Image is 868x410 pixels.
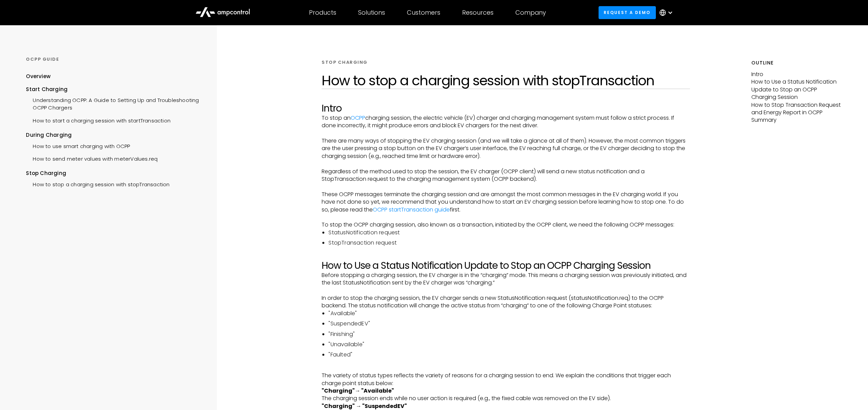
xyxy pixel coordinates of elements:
[322,130,690,137] p: ‍
[328,310,690,317] li: "Available"
[322,221,690,229] p: To stop the OCPP charging session, also known as a transaction, initiated by the OCPP client, we ...
[515,9,546,16] div: Company
[26,86,200,93] div: Start Charging
[26,152,158,164] a: How to send meter values with meterValues.req
[322,260,690,272] h2: How to Use a Status Notification Update to Stop an OCPP Charging Session
[322,114,690,130] p: To stop an charging session, the electric vehicle (EV) charger and charging management system mus...
[322,287,690,294] p: ‍
[322,272,690,287] p: Before stopping a charging session, the EV charger is in the “charging” mode. This means a chargi...
[322,387,394,395] strong: "Charging"→ "Available" ‍
[26,56,200,62] div: OCPP GUIDE
[26,93,200,114] a: Understanding OCPP: A Guide to Setting Up and Troubleshooting OCPP Chargers
[462,9,494,16] div: Resources
[322,137,690,160] p: There are many ways of stopping the EV charging session (and we will take a glance at all of them...
[26,73,50,80] div: Overview
[328,239,690,247] li: StopTransaction request
[328,331,690,338] li: "Finishing"
[322,402,407,410] strong: "Charging" → "SuspendedEV" ‍
[322,387,690,402] p: The charging session ends while no user action is required (e.g., the fixed cable was removed on ...
[358,9,385,16] div: Solutions
[322,191,690,214] p: These OCPP messages terminate the charging session and are amongst the most common messages in th...
[328,351,690,358] li: "Faulted"
[322,72,690,89] h1: How to stop a charging session with stopTransaction
[322,364,690,372] p: ‍
[322,59,368,65] div: STOP CHARGING
[322,252,690,260] p: ‍
[309,9,336,16] div: Products
[26,170,200,177] div: Stop Charging
[351,114,365,122] a: OCPP
[26,177,170,190] a: How to stop a charging session with stopTransaction
[322,372,690,387] p: The variety of status types reflects the variety of reasons for a charging session to end. We exp...
[751,78,842,101] p: How to Use a Status Notification Update to Stop an OCPP Charging Session
[26,73,50,85] a: Overview
[322,160,690,167] p: ‍
[26,139,130,152] a: How to use smart charging with OCPP
[751,101,842,117] p: How to Stop Transaction Request and Energy Report in OCPP
[322,183,690,190] p: ‍
[373,206,450,214] a: OCPP startTransaction guide
[322,214,690,221] p: ‍
[328,341,690,348] li: "Unavailable"
[322,168,690,183] p: Regardless of the method used to stop the session, the EV charger (OCPP client) will send a new s...
[322,294,690,310] p: In order to stop the charging session, the EV charger sends a new StatusNotification request (sta...
[322,103,690,114] h2: Intro
[407,9,440,16] div: Customers
[26,114,171,126] a: How to start a charging session with startTransaction
[599,6,656,19] a: Request a demo
[26,131,200,139] div: During Charging
[751,116,842,124] p: Summary
[751,71,842,78] p: Intro
[751,59,842,67] h5: Outline
[328,229,690,236] li: StatusNotification request
[328,320,690,327] li: "SuspendedEV"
